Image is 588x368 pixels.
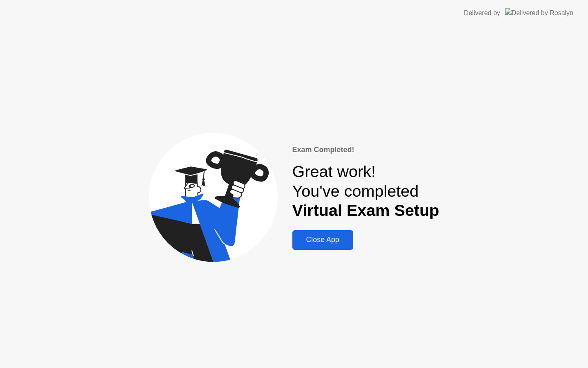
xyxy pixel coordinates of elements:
[505,8,573,18] img: Delivered by Rosalyn
[295,236,351,244] div: Close App
[292,230,353,250] button: Close App
[292,144,439,155] div: Exam Completed!
[292,162,439,220] div: Great work! You've completed
[292,201,439,219] b: Virtual Exam Setup
[464,8,500,18] div: Delivered by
